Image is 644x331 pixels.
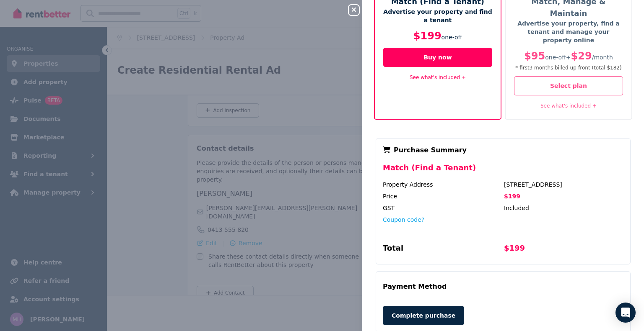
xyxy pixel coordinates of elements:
div: GST [383,204,502,212]
span: one-off [441,34,462,41]
div: Property Address [383,180,502,189]
button: Buy now [383,48,492,67]
span: / month [592,54,613,61]
a: See what's included + [540,103,597,109]
div: Total [383,242,502,257]
div: $199 [504,242,623,257]
button: Select plan [514,76,623,95]
span: $199 [413,30,441,42]
span: + [566,54,571,61]
p: Advertise your property and find a tenant [383,8,492,24]
div: [STREET_ADDRESS] [504,180,623,189]
div: Included [504,204,623,212]
p: * first 3 month s billed up-front (total $182 ) [514,64,623,71]
p: Advertise your property, find a tenant and manage your property online [514,19,623,44]
span: $95 [524,50,545,62]
div: Match (Find a Tenant) [383,162,623,180]
button: Complete purchase [383,306,464,325]
span: $29 [571,50,592,62]
div: Open Intercom Messenger [615,303,636,323]
button: Coupon code? [383,216,424,224]
span: one-off [545,54,566,61]
span: $199 [504,193,520,200]
div: Purchase Summary [383,145,623,155]
div: Payment Method [383,278,447,295]
a: See what's included + [410,74,466,80]
div: Price [383,192,502,200]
